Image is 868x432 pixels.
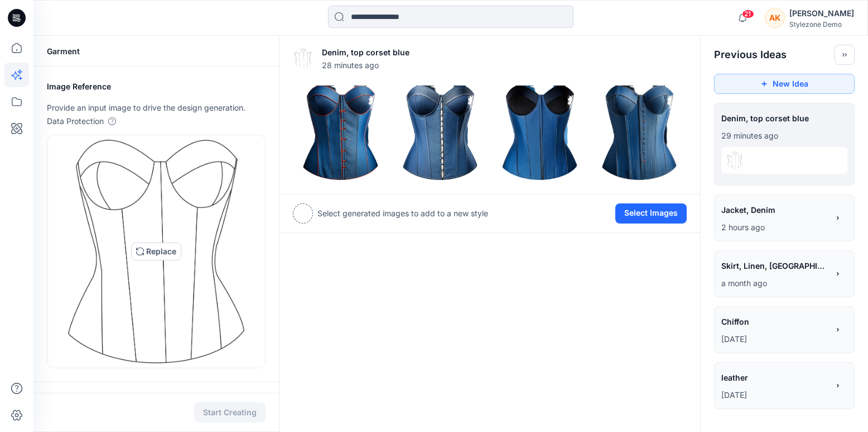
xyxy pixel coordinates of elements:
p: Data Protection [47,115,104,128]
p: Select generated images to add to a new style [317,207,488,220]
button: New Idea [714,74,855,94]
p: October 03, 2025 [721,221,828,234]
span: Chiffon [721,314,827,330]
p: Provide an input image to drive the design generation. [47,101,266,115]
h2: Previous Ideas [714,48,787,61]
img: 3.png [592,86,687,180]
img: eyJhbGciOiJIUzI1NiIsImtpZCI6IjAiLCJ0eXAiOiJKV1QifQ.eyJkYXRhIjp7InR5cGUiOiJzdG9yYWdlIiwicGF0aCI6Im... [68,140,244,363]
p: October 03, 2025 [721,129,847,143]
span: 21 [742,10,754,18]
span: leather [721,369,827,386]
span: 28 minutes ago [322,59,409,71]
span: Jacket, Denim [721,202,827,218]
p: August 21, 2025 [721,277,828,290]
img: eyJhbGciOiJIUzI1NiIsImtpZCI6IjAiLCJ0eXAiOiJKV1QifQ.eyJkYXRhIjp7InR5cGUiOiJzdG9yYWdlIiwicGF0aCI6Im... [293,48,313,68]
button: Toggle idea bar [835,45,855,65]
span: Skirt, Linen, nice [721,258,827,274]
p: Denim, top corset blue [322,46,409,59]
img: 2.png [493,86,587,180]
p: July 16, 2025 [721,333,828,346]
div: Stylezone Demo [789,20,854,29]
div: AK [765,8,785,28]
img: 1.png [393,86,488,180]
p: July 16, 2025 [721,388,828,402]
img: eyJhbGciOiJIUzI1NiIsImtpZCI6IjAiLCJ0eXAiOiJKV1QifQ.eyJkYXRhIjp7InR5cGUiOiJzdG9yYWdlIiwicGF0aCI6Im... [726,151,744,169]
img: 0.png [293,86,388,180]
span: Denim, top corset blue [721,110,847,126]
div: [PERSON_NAME] [789,7,854,20]
h2: Image Reference [47,80,266,93]
button: Select Images [615,203,687,224]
